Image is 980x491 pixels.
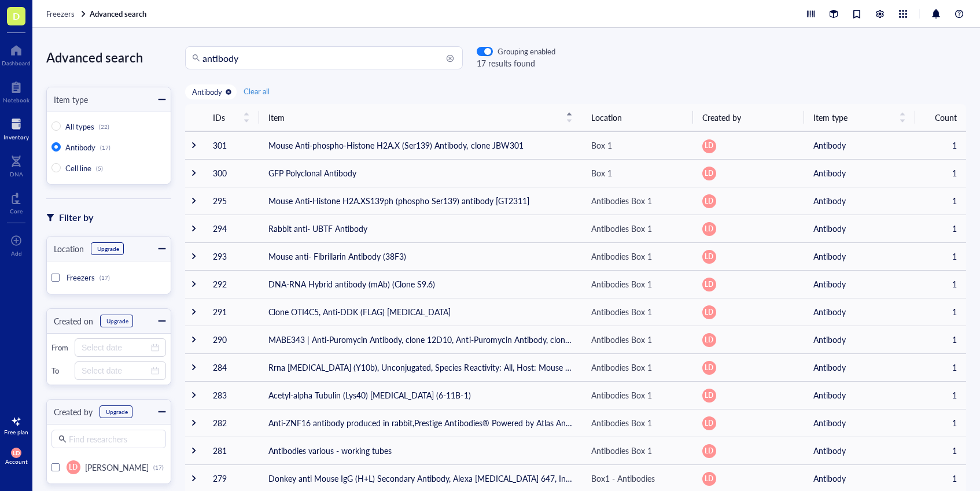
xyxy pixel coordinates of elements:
[591,444,652,457] div: Antibodies Box 1
[5,458,28,465] div: Account
[804,242,915,270] td: Antibody
[693,104,804,131] th: Created by
[11,250,22,257] div: Add
[204,298,259,326] td: 291
[241,84,272,98] button: Clear all
[10,171,23,178] div: DNA
[204,242,259,270] td: 293
[591,333,652,346] div: Antibodies Box 1
[804,326,915,353] td: Antibody
[97,245,119,252] div: Upgrade
[204,409,259,437] td: 282
[13,449,20,456] span: LD
[804,381,915,409] td: Antibody
[51,366,70,376] div: To
[915,437,966,464] td: 1
[705,224,713,234] span: LD
[915,381,966,409] td: 1
[204,187,259,215] td: 295
[204,381,259,409] td: 283
[82,364,149,377] input: Select date
[47,315,93,327] div: Created on
[46,46,171,68] div: Advanced search
[204,437,259,464] td: 281
[804,270,915,298] td: Antibody
[204,326,259,353] td: 290
[2,60,31,67] div: Dashboard
[259,215,582,242] td: Rabbit anti- UBTF Antibody
[705,474,713,484] span: LD
[915,409,966,437] td: 1
[705,168,713,179] span: LD
[591,194,652,207] div: Antibodies Box 1
[259,159,582,187] td: GFP Polyclonal Antibody
[498,46,555,57] div: Grouping enabled
[705,446,713,456] span: LD
[3,115,29,141] a: Inventory
[69,462,78,472] span: LD
[477,57,555,69] div: 17 results found
[3,134,29,141] div: Inventory
[192,87,222,97] div: Antibody
[106,318,128,324] div: Upgrade
[67,272,95,283] span: Freezers
[915,159,966,187] td: 1
[100,274,110,281] div: (17)
[804,131,915,159] td: Antibody
[3,97,30,104] div: Notebook
[591,361,652,374] div: Antibodies Box 1
[65,163,91,173] span: Cell line
[705,196,713,206] span: LD
[259,409,582,437] td: Anti-ZNF16 antibody produced in rabbit,Prestige Antibodies® Powered by Atlas Antibodies, affinity...
[204,270,259,298] td: 292
[591,167,612,179] div: Box 1
[65,121,94,132] span: All types
[2,41,31,67] a: Dashboard
[813,111,892,124] span: Item type
[259,326,582,353] td: MABE343 | Anti-Puromycin Antibody, clone 12D10, Anti-Puromycin Antibody, clone 12D10
[804,104,915,131] th: Item type
[915,215,966,242] td: 1
[591,222,652,235] div: Antibodies Box 1
[46,9,87,19] a: Freezers
[10,189,23,215] a: Core
[96,165,103,172] div: (5)
[591,389,652,401] div: Antibodies Box 1
[804,353,915,381] td: Antibody
[915,298,966,326] td: 1
[259,242,582,270] td: Mouse anti- Fibrillarin Antibody (38F3)
[591,416,652,429] div: Antibodies Box 1
[90,9,149,19] a: Advanced search
[46,8,75,19] span: Freezers
[804,409,915,437] td: Antibody
[244,86,270,97] span: Clear all
[4,429,28,435] div: Free plan
[13,9,20,23] span: D
[204,104,259,131] th: IDs
[259,437,582,464] td: Antibodies various - working tubes
[47,405,93,418] div: Created by
[705,252,713,262] span: LD
[65,142,95,153] span: Antibody
[268,111,559,124] span: Item
[705,335,713,345] span: LD
[259,298,582,326] td: Clone OTI4C5, Anti-DDK (FLAG) [MEDICAL_DATA]
[259,131,582,159] td: Mouse Anti-phospho-Histone H2A.X (Ser139) Antibody, clone JBW301
[705,141,713,151] span: LD
[47,93,88,106] div: Item type
[106,408,128,415] div: Upgrade
[591,305,652,318] div: Antibodies Box 1
[804,187,915,215] td: Antibody
[915,326,966,353] td: 1
[204,131,259,159] td: 301
[213,111,236,124] span: IDs
[59,210,93,225] div: Filter by
[85,462,149,473] span: [PERSON_NAME]
[259,104,582,131] th: Item
[705,390,713,401] span: LD
[915,187,966,215] td: 1
[259,381,582,409] td: Acetyl-alpha Tubulin (Lys40) [MEDICAL_DATA] (6-11B-1)
[705,307,713,318] span: LD
[100,144,110,151] div: (17)
[915,270,966,298] td: 1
